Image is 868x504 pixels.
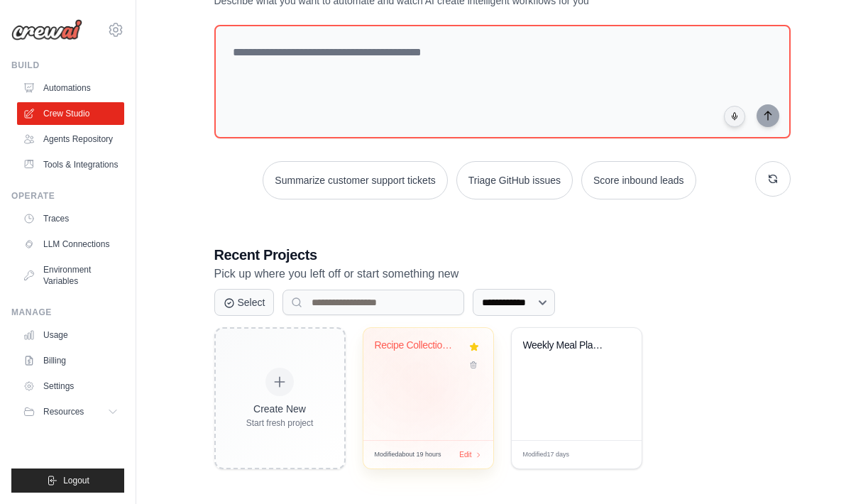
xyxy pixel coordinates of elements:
[17,349,124,372] a: Billing
[17,324,124,346] a: Usage
[11,190,124,202] div: Operate
[375,450,441,460] span: Modified about 19 hours
[17,258,124,292] a: Environment Variables
[523,339,609,352] div: Weekly Meal Planning & Shopping Assistant
[263,161,447,199] button: Summarize customer support tickets
[17,233,124,256] a: LLM Connections
[63,475,89,486] span: Logout
[17,102,124,125] a: Crew Studio
[466,358,482,372] button: Delete project
[581,161,696,199] button: Score inbound leads
[17,207,124,230] a: Traces
[17,128,124,150] a: Agents Repository
[17,400,124,423] button: Resources
[11,60,124,71] div: Build
[214,289,275,316] button: Select
[17,153,124,176] a: Tools & Integrations
[459,449,471,460] span: Edit
[755,161,791,197] button: Get new suggestions
[11,19,82,40] img: Logo
[456,161,573,199] button: Triage GitHub issues
[43,406,84,417] span: Resources
[375,339,461,352] div: Recipe Collection & Parser
[608,449,620,460] span: Edit
[466,339,482,356] button: Remove from favorites
[17,77,124,99] a: Automations
[11,469,124,493] button: Logout
[11,307,124,318] div: Manage
[246,417,314,429] div: Start fresh project
[246,402,314,416] div: Create New
[214,265,791,283] p: Pick up where you left off or start something new
[724,106,745,127] button: Click to speak your automation idea
[523,450,570,460] span: Modified 17 days
[214,245,791,265] h3: Recent Projects
[17,375,124,398] a: Settings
